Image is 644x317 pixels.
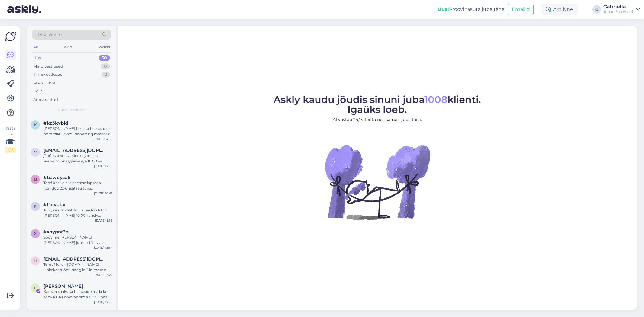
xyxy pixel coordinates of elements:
[33,72,63,78] div: Tiimi vestlused
[603,9,634,14] div: Johan Spa Hotell
[43,256,106,262] span: hannusanneli@gmail.com
[33,55,41,61] div: Uus
[62,43,73,51] div: Web
[32,43,39,51] div: All
[43,207,112,218] div: Tere, kas privaat sauna saaks alates [PERSON_NAME] 10:00 kaheks tunniks?
[58,107,86,113] span: Uued vestlused
[424,94,447,105] span: 1008
[5,147,16,153] div: 2 / 3
[99,55,110,61] div: 30
[102,72,110,78] div: 2
[43,175,70,180] span: #bawoyza6
[94,300,112,304] div: [DATE] 15:36
[94,164,112,168] div: [DATE] 15:38
[101,63,110,69] div: 0
[34,204,37,209] span: f
[437,6,505,13] div: Proovi tasuta juba täna:
[34,258,37,263] span: h
[541,4,578,15] div: Aktiivne
[43,180,112,191] div: Tere! Kas ka alla aastase lapsega lisandub 20€ lisatasu tuba broneerides?
[34,123,37,127] span: k
[43,120,68,126] span: #kz3kvbld
[43,283,83,289] span: Elis Tunder
[592,5,601,14] div: G
[33,97,58,103] div: Arhiveeritud
[508,4,534,15] button: Emailid
[43,262,112,273] div: Tere , Mul on [DOMAIN_NAME] kinkekaart õhtusöögile 2 inimesele. Kas oleks võimalik broneerida lau...
[34,150,37,154] span: v
[43,148,106,153] span: vladocek@inbox.lv
[603,5,634,9] div: Gabriella
[274,117,481,123] p: AI vastab 24/7. Tööta nutikamalt juba täna.
[34,231,37,236] span: x
[34,177,37,181] span: b
[43,126,112,137] div: [PERSON_NAME] hea kui hinnas oleks hommiku ja õhtusöök ning massaaz kõigile. Mis pakkumise saate ...
[94,191,112,196] div: [DATE] 10:41
[93,273,112,277] div: [DATE] 15:40
[94,245,112,250] div: [DATE] 12:37
[95,218,112,223] div: [DATE] 8:52
[33,63,63,69] div: Minu vestlused
[33,80,56,86] div: AI Assistent
[603,5,640,14] a: GabriellaJohan Spa Hotell
[43,153,112,164] div: Добрый день ! Мы в пути , но немного опаздаваем, в 16:00 не успеем. С уважением [PERSON_NAME] [PH...
[93,137,112,141] div: [DATE] 23:59
[37,31,62,38] span: Otsi kliente
[43,235,112,245] div: Soovime [PERSON_NAME] [PERSON_NAME] juurde 1 ööks, kasutada ka spa mõnusid
[274,94,481,115] span: Askly kaudu jõudis sinuni juba klienti. Igaüks loeb.
[437,6,449,12] b: Uus!
[43,229,69,235] span: #xaypnr3d
[43,202,65,207] span: #f1dvufai
[34,286,37,290] span: E
[323,128,432,236] img: No Chat active
[96,43,111,51] div: Socials
[43,289,112,300] div: Kas siin saaks ka hindasid küsida kui sooviks 1ks ööks ööbima tulla, koos hommikusöögiga? :)
[5,31,16,42] img: Askly Logo
[33,88,42,94] div: Kõik
[5,126,16,153] div: Vaata siia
